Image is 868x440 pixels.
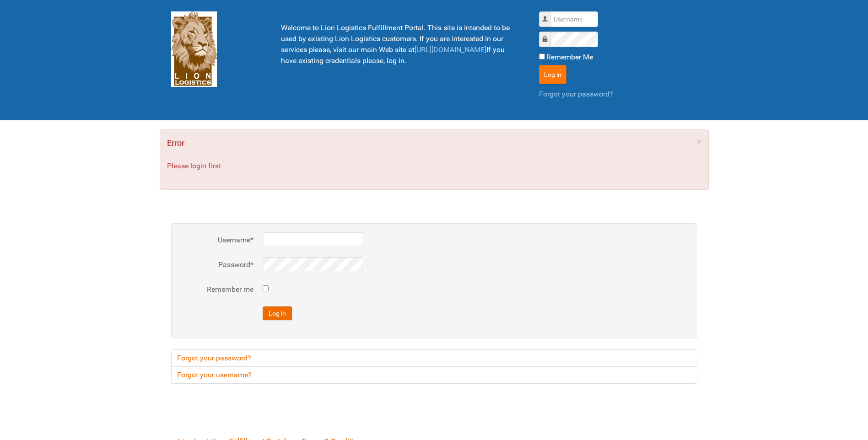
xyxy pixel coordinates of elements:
a: Forgot your username? [171,366,697,384]
p: Please login first [167,161,701,172]
a: Lion Logistics [171,44,217,53]
a: × [696,137,701,146]
label: Remember me [180,284,253,295]
button: Log in [263,306,292,320]
img: Lion Logistics [171,11,217,87]
label: Username [180,235,253,246]
label: Username [548,14,549,15]
p: Welcome to Lion Logistics Fulfillment Portal. This site is intended to be used by existing Lion L... [281,22,516,66]
a: [URL][DOMAIN_NAME] [415,45,486,54]
label: Remember Me [546,52,593,63]
input: Username [550,11,598,27]
a: Forgot your password? [539,90,613,98]
a: Forgot your password? [171,349,697,367]
h4: Error [167,137,701,150]
button: Log in [539,65,566,84]
label: Password [180,259,253,270]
